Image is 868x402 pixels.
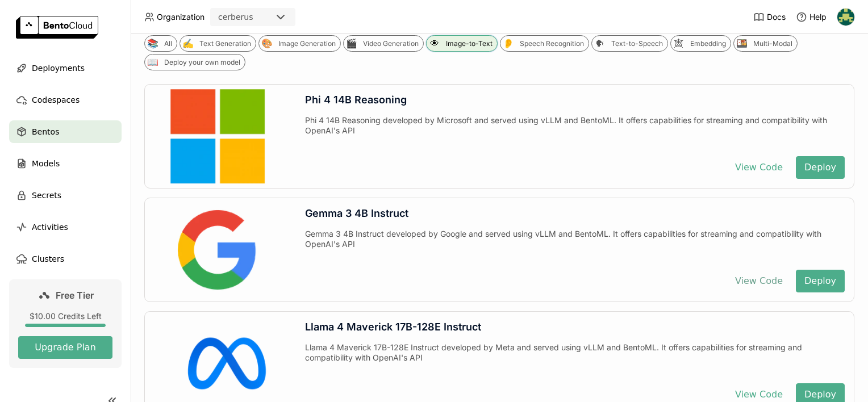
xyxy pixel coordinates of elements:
input: Selected cerberus. [254,12,256,23]
span: Secrets [32,189,61,202]
div: 🎨 [261,37,273,49]
a: Free Tier$10.00 Credits LeftUpgrade Plan [9,279,122,368]
div: Help [796,11,827,23]
a: Bentos [9,120,122,143]
div: Video Generation [363,39,419,48]
span: Models [32,157,60,170]
div: $10.00 Credits Left [18,311,112,321]
span: Help [809,12,827,22]
div: ✍️ [182,37,194,49]
div: 📚All [144,35,177,52]
img: Gemma 3 4B Instruct [166,198,269,301]
div: 👂 [502,37,514,49]
span: Docs [767,12,786,22]
a: Secrets [9,184,122,207]
img: Joao Pedro Salgado Cunha [837,9,854,26]
img: logo [16,16,98,39]
button: View Code [727,156,791,179]
div: 👁 [428,37,440,49]
div: Gemma 3 4B Instruct [305,207,845,220]
div: Llama 4 Maverick 17B-128E Instruct developed by Meta and served using vLLM and BentoML. It offers... [305,342,845,374]
span: Clusters [32,252,64,266]
div: 📚 [147,37,158,49]
div: 🍱Multi-Modal [733,35,798,52]
div: 🗣Text-to-Speech [591,35,668,52]
a: Codespaces [9,89,122,111]
a: Deployments [9,57,122,79]
span: Codespaces [32,93,80,107]
img: Phi 4 14B Reasoning [166,85,269,188]
div: Multi-Modal [753,39,792,48]
div: Phi 4 14B Reasoning developed by Microsoft and served using vLLM and BentoML. It offers capabilit... [305,115,845,147]
div: Llama 4 Maverick 17B-128E Instruct [305,321,845,333]
button: View Code [727,270,791,292]
div: 🎬 [345,37,357,49]
div: cerberus [218,11,253,23]
div: 👁Image-to-Text [426,35,498,52]
span: Organization [157,12,205,22]
div: Image Generation [278,39,336,48]
button: Deploy [796,156,845,179]
div: Text-to-Speech [611,39,663,48]
div: Text Generation [199,39,251,48]
div: All [164,39,172,48]
div: Speech Recognition [520,39,584,48]
button: Deploy [796,270,845,292]
div: 📖Deploy your own model [144,54,245,70]
div: 🍱 [736,37,748,49]
span: Deployments [32,61,85,75]
div: Phi 4 14B Reasoning [305,94,845,106]
a: Activities [9,216,122,238]
div: Gemma 3 4B Instruct developed by Google and served using vLLM and BentoML. It offers capabilities... [305,229,845,261]
div: ✍️Text Generation [180,35,256,52]
div: 🕸 [673,37,685,49]
div: 🎬Video Generation [343,35,424,52]
a: Clusters [9,248,122,270]
div: Deploy your own model [164,58,240,67]
a: Models [9,152,122,175]
div: 👂Speech Recognition [500,35,589,52]
div: 🗣 [594,37,606,49]
span: Free Tier [56,290,94,301]
div: 🕸Embedding [670,35,731,52]
div: Embedding [690,39,726,48]
div: Image-to-Text [446,39,493,48]
div: 📖 [147,56,158,68]
a: Docs [753,11,786,23]
button: Upgrade Plan [18,336,112,359]
div: 🎨Image Generation [258,35,341,52]
span: Bentos [32,125,59,139]
span: Activities [32,220,68,234]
